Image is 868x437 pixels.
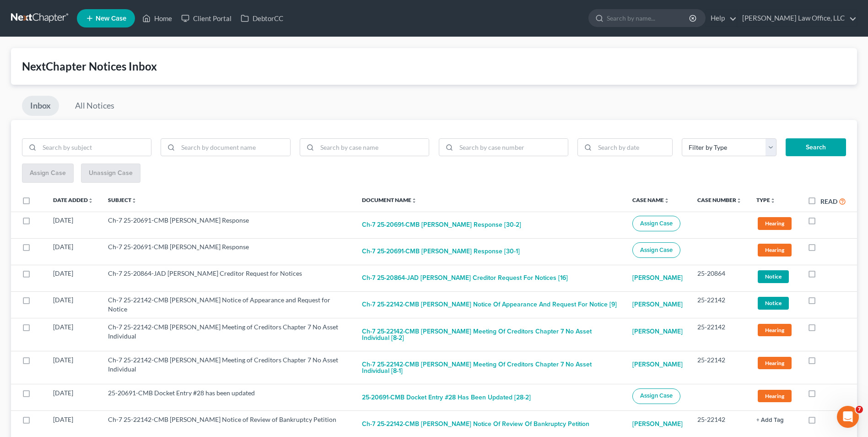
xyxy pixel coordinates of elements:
[640,246,673,254] span: Assign Case
[108,197,137,203] a: Subjectunfold_more
[101,212,355,238] td: Ch-7 25-20691-CMB [PERSON_NAME] Response
[632,242,680,258] button: Assign Case
[317,139,429,156] input: Search by case name
[39,139,151,156] input: Search by subject
[756,388,793,404] a: Hearing
[640,220,673,227] span: Assign Case
[632,322,683,341] a: [PERSON_NAME]
[632,216,680,231] button: Assign Case
[101,384,355,411] td: 25-20691-CMB Docket Entry #28 has been updated
[632,388,680,404] button: Assign Case
[22,96,59,116] a: Inbox
[362,388,531,407] button: 25-20691-CMB Docket Entry #28 has been updated [28-2]
[690,318,749,351] td: 25-22142
[736,198,742,203] i: unfold_more
[632,197,669,203] a: Case Nameunfold_more
[411,198,417,203] i: unfold_more
[756,415,793,424] a: + Add Tag
[632,415,683,433] a: [PERSON_NAME]
[362,295,617,314] button: Ch-7 25-22142-CMB [PERSON_NAME] Notice of Appearance and Request for Notice [9]
[22,59,846,74] div: NextChapter Notices Inbox
[362,269,568,287] button: Ch-7 25-20864-JAD [PERSON_NAME] Creditor Request for Notices [16]
[697,197,742,203] a: Case Numberunfold_more
[820,197,837,206] label: Read
[67,96,123,116] a: All Notices
[837,406,859,428] iframe: Intercom live chat
[177,10,236,27] a: Client Portal
[758,217,792,229] span: Hearing
[632,269,683,287] a: [PERSON_NAME]
[758,297,789,309] span: Notice
[770,198,776,203] i: unfold_more
[756,295,793,311] a: Notice
[640,392,673,399] span: Assign Case
[362,216,521,234] button: Ch-7 25-20691-CMB [PERSON_NAME] Response [30-2]
[756,197,776,203] a: Typeunfold_more
[758,324,792,336] span: Hearing
[632,355,683,374] a: [PERSON_NAME]
[595,139,672,156] input: Search by date
[664,198,669,203] i: unfold_more
[758,270,789,283] span: Notice
[690,265,749,291] td: 25-20864
[706,10,737,27] a: Help
[46,212,101,238] td: [DATE]
[758,244,792,256] span: Hearing
[756,355,793,371] a: Hearing
[758,357,792,369] span: Hearing
[101,351,355,384] td: Ch-7 25-22142-CMB [PERSON_NAME] Meeting of Creditors Chapter 7 No Asset Individual
[758,390,792,402] span: Hearing
[101,265,355,291] td: Ch-7 25-20864-JAD [PERSON_NAME] Creditor Request for Notices
[738,10,857,27] a: [PERSON_NAME] Law Office, LLC
[756,242,793,257] a: Hearing
[756,216,793,231] a: Hearing
[756,417,784,423] button: + Add Tag
[756,269,793,284] a: Notice
[46,238,101,265] td: [DATE]
[178,139,290,156] input: Search by document name
[786,138,846,157] button: Search
[138,10,177,27] a: Home
[362,415,589,433] button: Ch-7 25-22142-CMB [PERSON_NAME] Notice of Review of Bankruptcy Petition
[101,238,355,265] td: Ch-7 25-20691-CMB [PERSON_NAME] Response
[131,198,137,203] i: unfold_more
[88,198,93,203] i: unfold_more
[53,197,93,203] a: Date Addedunfold_more
[607,10,690,27] input: Search by name...
[456,139,568,156] input: Search by case number
[101,318,355,351] td: Ch-7 25-22142-CMB [PERSON_NAME] Meeting of Creditors Chapter 7 No Asset Individual
[46,291,101,318] td: [DATE]
[46,318,101,351] td: [DATE]
[632,295,683,314] a: [PERSON_NAME]
[362,197,417,203] a: Document Nameunfold_more
[362,242,520,261] button: Ch-7 25-20691-CMB [PERSON_NAME] Response [30-1]
[46,265,101,291] td: [DATE]
[46,351,101,384] td: [DATE]
[96,15,126,22] span: New Case
[362,355,618,380] button: Ch-7 25-22142-CMB [PERSON_NAME] Meeting of Creditors Chapter 7 No Asset Individual [8-1]
[362,322,618,347] button: Ch-7 25-22142-CMB [PERSON_NAME] Meeting of Creditors Chapter 7 No Asset Individual [8-2]
[856,406,863,413] span: 7
[236,10,288,27] a: DebtorCC
[46,384,101,411] td: [DATE]
[756,322,793,338] a: Hearing
[690,291,749,318] td: 25-22142
[101,291,355,318] td: Ch-7 25-22142-CMB [PERSON_NAME] Notice of Appearance and Request for Notice
[690,351,749,384] td: 25-22142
